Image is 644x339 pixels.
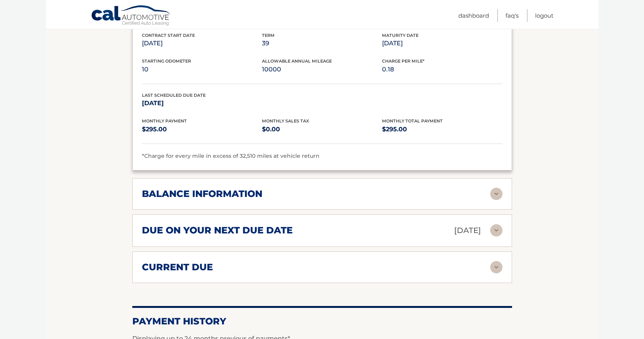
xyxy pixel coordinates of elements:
span: Charge Per Mile* [382,58,425,64]
h2: Payment History [132,316,512,327]
p: $0.00 [262,124,382,135]
span: Allowable Annual Mileage [262,58,332,64]
img: accordion-rest.svg [490,188,502,200]
p: 10000 [262,64,382,75]
span: Maturity Date [382,33,418,38]
h2: balance information [142,188,262,200]
img: accordion-rest.svg [490,224,502,236]
a: Logout [535,9,553,22]
p: 39 [262,38,382,49]
a: Dashboard [458,9,489,22]
img: accordion-rest.svg [490,261,502,273]
p: [DATE] [454,224,481,237]
a: FAQ's [506,9,519,22]
a: Cal Automotive [91,5,171,27]
span: *Charge for every mile in excess of 32,510 miles at vehicle return [142,152,320,159]
span: Last Scheduled Due Date [142,93,206,98]
span: Starting Odometer [142,58,191,64]
p: $295.00 [382,124,502,135]
p: [DATE] [142,38,262,49]
span: Monthly Total Payment [382,118,443,124]
span: Term [262,33,275,38]
p: $295.00 [142,124,262,135]
p: [DATE] [142,98,262,109]
h2: current due [142,261,213,273]
span: Monthly Sales Tax [262,118,309,124]
span: Contract Start Date [142,33,195,38]
span: Monthly Payment [142,118,187,124]
p: [DATE] [382,38,502,49]
h2: due on your next due date [142,225,293,236]
p: 0.18 [382,64,502,75]
p: 10 [142,64,262,75]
